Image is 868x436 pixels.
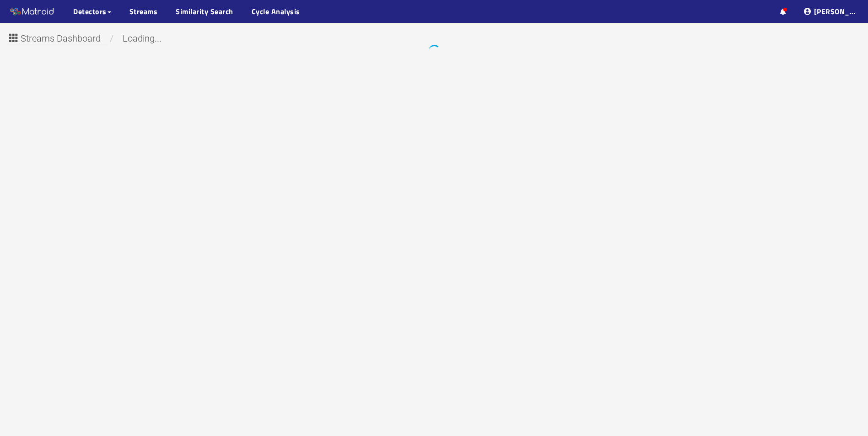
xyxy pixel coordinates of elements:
a: Similarity Search [176,6,233,17]
span: / [108,33,116,44]
span: Streams Dashboard [21,32,101,46]
a: Streams [129,6,158,17]
button: Streams Dashboard [7,30,108,44]
span: loading... [116,33,168,44]
img: Matroid logo [9,5,55,19]
span: Detectors [73,6,107,17]
a: Streams Dashboard [7,36,108,43]
a: Cycle Analysis [252,6,300,17]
